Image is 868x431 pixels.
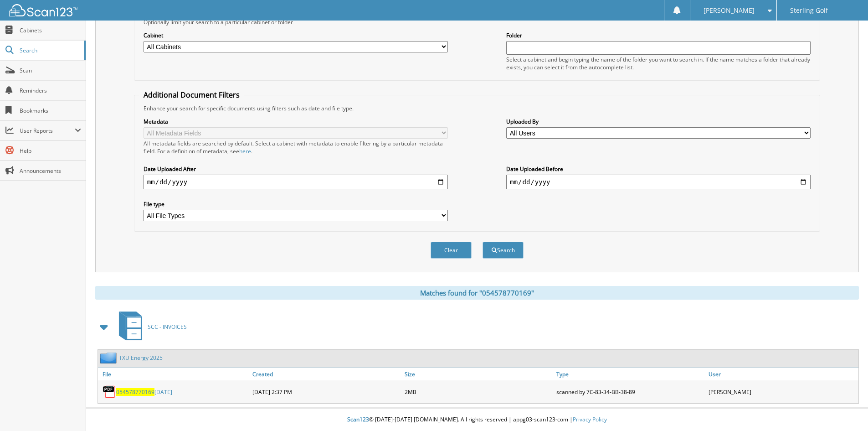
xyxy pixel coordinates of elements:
a: Created [250,368,402,380]
a: Privacy Policy [573,415,607,423]
a: Size [402,368,555,380]
div: © [DATE]-[DATE] [DOMAIN_NAME]. All rights reserved | appg03-scan123-com | [86,409,868,431]
span: Cabinets [20,26,81,34]
span: 054578770169 [116,388,154,396]
a: TXU Energy 2025 [119,354,163,362]
span: Help [20,147,81,155]
a: 054578770169[DATE] [116,388,172,396]
a: File [98,368,250,380]
span: Bookmarks [20,107,81,114]
img: folder2.png [100,352,119,363]
span: Search [20,47,80,54]
div: 2MB [402,383,555,401]
div: Select a cabinet and begin typing the name of the folder you want to search in. If the name match... [506,56,811,71]
label: Uploaded By [506,118,811,125]
button: Clear [431,242,472,259]
input: end [506,175,811,189]
button: Search [483,242,524,259]
a: User [706,368,858,380]
span: Scan123 [347,415,369,423]
div: [PERSON_NAME] [706,383,858,401]
span: SCC - INVOICES [148,323,187,331]
img: PDF.png [103,385,116,399]
span: Announcements [20,167,81,175]
div: Matches found for "054578770169" [95,286,859,300]
div: scanned by 7C-83-34-BB-38-89 [554,383,706,401]
iframe: Chat Widget [822,387,868,431]
img: scan123-logo-white.svg [9,4,77,16]
span: Reminders [20,87,81,94]
div: Enhance your search for specific documents using filters such as date and file type. [139,104,815,112]
a: SCC - INVOICES [113,309,187,345]
a: Type [554,368,706,380]
span: [PERSON_NAME] [704,8,755,13]
label: Folder [506,31,811,39]
a: here [239,147,251,155]
div: [DATE] 2:37 PM [250,383,402,401]
label: Date Uploaded Before [506,165,811,173]
span: Sterling Golf [790,8,828,13]
label: Metadata [144,118,448,125]
div: Optionally limit your search to a particular cabinet or folder [139,18,815,26]
label: Date Uploaded After [144,165,448,173]
input: start [144,175,448,189]
label: Cabinet [144,31,448,39]
span: User Reports [20,127,75,135]
label: File type [144,200,448,208]
legend: Additional Document Filters [139,90,244,100]
div: All metadata fields are searched by default. Select a cabinet with metadata to enable filtering b... [144,140,448,155]
span: Scan [20,67,81,74]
